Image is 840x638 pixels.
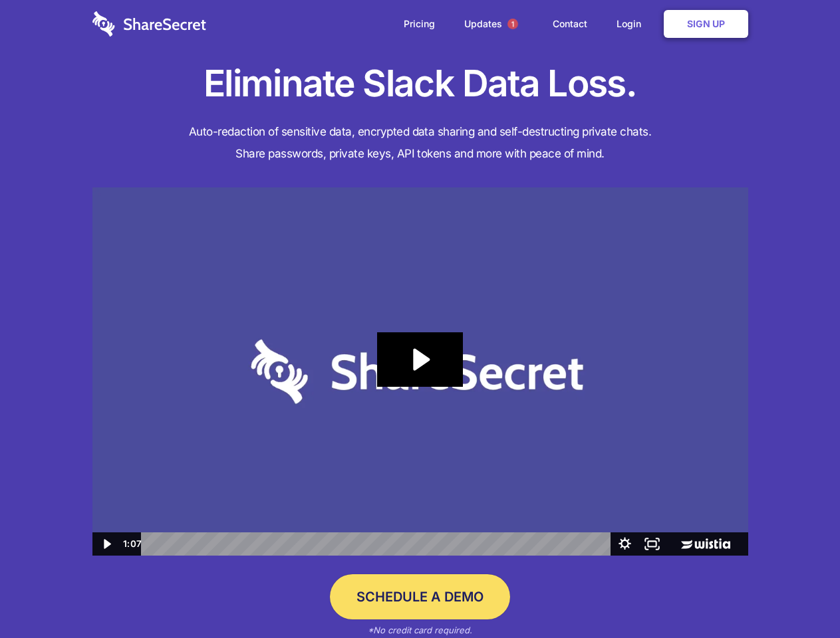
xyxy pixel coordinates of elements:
a: Pricing [390,3,448,45]
img: logo-wordmark-white-trans-d4663122ce5f474addd5e946df7df03e33cb6a1c49d2221995e7729f52c070b2.svg [92,11,206,37]
iframe: Drift Widget Chat Controller [773,572,824,622]
h1: Eliminate Slack Data Loss. [92,60,748,108]
a: Contact [539,3,601,45]
img: Sharesecret [92,187,748,556]
a: Login [603,3,661,45]
button: Play Video [92,532,120,556]
h4: Auto-redaction of sensitive data, encrypted data sharing and self-destructing private chats. Shar... [92,121,748,165]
